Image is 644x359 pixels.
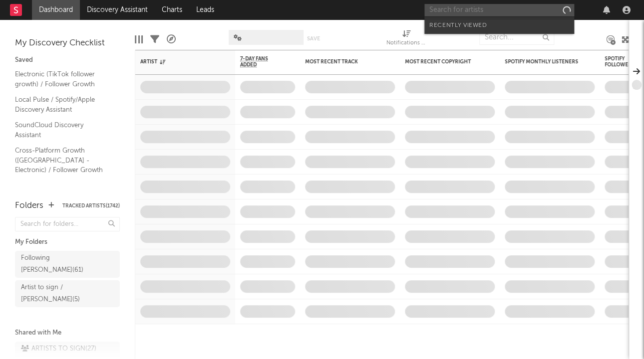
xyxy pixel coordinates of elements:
input: Search... [479,30,554,45]
div: Filters [150,25,159,54]
div: Spotify Followers [605,56,640,68]
div: Recently Viewed [429,19,569,31]
div: ARTISTS TO SIGN ( 27 ) [21,343,96,355]
div: Shared with Me [15,327,120,339]
div: My Folders [15,236,120,248]
span: 7-Day Fans Added [240,56,280,68]
button: Save [307,36,320,41]
div: Artist [140,59,215,65]
a: Artist to sign / [PERSON_NAME](5) [15,280,120,307]
div: Most Recent Copyright [405,59,480,65]
a: Spinnin Saved Search / Luminate [15,180,110,201]
div: Spotify Monthly Listeners [505,59,580,65]
div: Folders [15,200,43,212]
div: Edit Columns [135,25,143,54]
a: SoundCloud Discovery Assistant [15,120,110,140]
a: Following [PERSON_NAME](61) [15,251,120,278]
div: Most Recent Track [305,59,380,65]
div: My Discovery Checklist [15,37,120,49]
div: Notifications (Artist) [386,25,426,54]
div: A&R Pipeline [167,25,176,54]
a: Local Pulse / Spotify/Apple Discovery Assistant [15,94,110,115]
div: Following [PERSON_NAME] ( 61 ) [21,252,91,276]
input: Search for artists [424,4,574,16]
a: Electronic (TikTok follower growth) / Follower Growth [15,69,110,89]
div: Saved [15,54,120,66]
div: Notifications (Artist) [386,37,426,49]
a: Cross-Platform Growth ([GEOGRAPHIC_DATA] - Electronic) / Follower Growth [15,145,110,176]
button: Tracked Artists(1742) [62,203,120,208]
div: Artist to sign / [PERSON_NAME] ( 5 ) [21,282,91,306]
input: Search for folders... [15,217,120,231]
